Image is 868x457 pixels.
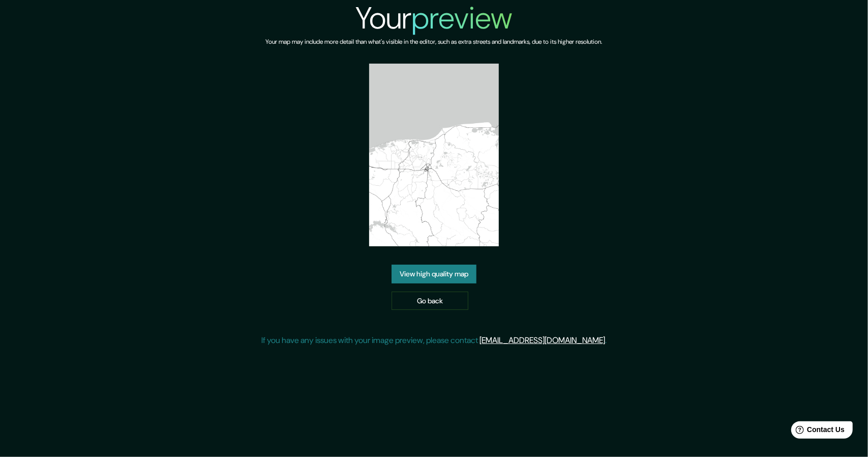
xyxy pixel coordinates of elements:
a: [EMAIL_ADDRESS][DOMAIN_NAME] [480,335,605,346]
img: created-map-preview [369,64,498,246]
a: Go back [392,292,468,310]
a: View high quality map [392,265,476,283]
iframe: Help widget launcher [777,417,857,446]
h6: Your map may include more detail than what's visible in the editor, such as extra streets and lan... [266,37,603,47]
p: If you have any issues with your image preview, please contact . [261,334,607,347]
